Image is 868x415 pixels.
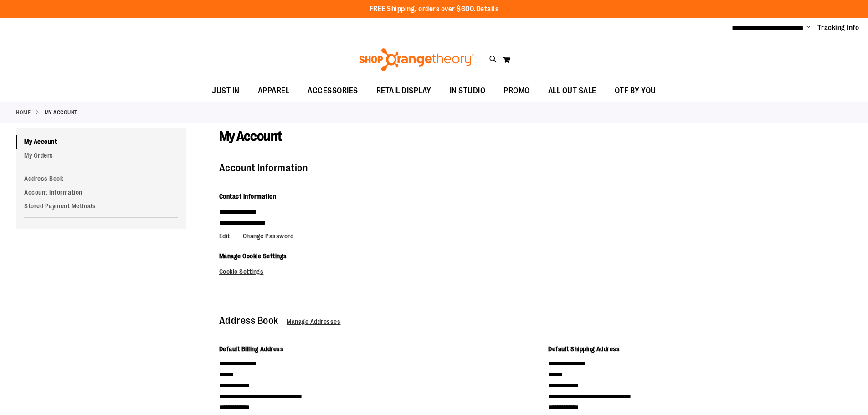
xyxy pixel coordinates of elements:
a: Tracking Info [817,23,859,33]
span: OTF BY YOU [615,81,656,101]
a: Details [476,5,499,13]
a: My Orders [16,149,186,162]
a: Account Information [16,185,186,199]
span: Default Shipping Address [548,345,620,353]
strong: Account Information [219,162,308,174]
a: Cookie Settings [219,268,264,275]
span: APPAREL [258,81,290,101]
a: Home [16,108,31,117]
span: My Account [219,128,282,144]
a: Change Password [243,232,294,240]
span: ALL OUT SALE [548,81,596,101]
span: Manage Cookie Settings [219,252,287,260]
span: IN STUDIO [450,81,486,101]
span: ACCESSORIES [308,81,358,101]
p: FREE Shipping, orders over $600. [370,4,499,15]
strong: My Account [45,108,77,117]
a: Address Book [16,172,186,185]
a: Edit [219,232,241,240]
span: Edit [219,232,230,240]
img: Shop Orangetheory [358,48,476,71]
button: Account menu [806,23,811,32]
span: Default Billing Address [219,345,284,353]
span: Contact Information [219,193,277,200]
span: JUST IN [212,81,240,101]
span: PROMO [503,81,530,101]
a: My Account [16,135,186,149]
a: Stored Payment Methods [16,199,186,213]
strong: Address Book [219,315,278,326]
span: RETAIL DISPLAY [376,81,431,101]
a: Manage Addresses [287,318,340,325]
